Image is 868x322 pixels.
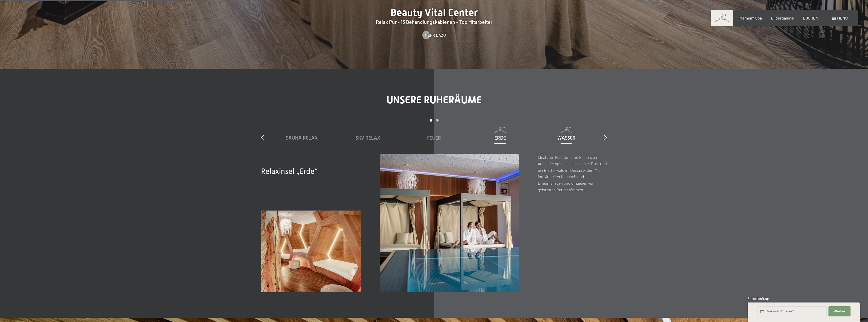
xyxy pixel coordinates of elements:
[380,154,519,292] img: Ein Wellness-Urlaub in Südtirol – 7.700 m² Spa, 10 Saunen
[771,15,794,20] a: Bildergalerie
[356,135,380,141] span: Sky Relax
[286,135,318,141] span: Sauna Relax
[427,135,441,141] span: Feuer
[738,15,762,20] a: Premium Spa
[430,119,432,122] div: Carousel Page 1 (Current Slide)
[557,135,576,141] span: Wasser
[837,15,848,20] span: Menü
[436,119,439,122] div: Carousel Page 2
[261,167,318,176] span: Relaxinsel „Erde“
[834,309,845,314] span: Weiter
[828,306,850,317] button: Weiter
[386,94,482,106] span: Unsere Ruheräume
[748,297,770,301] span: Schnellanfrage
[494,135,506,141] span: Erde
[538,154,607,193] p: Ideal zum Plaudern und Faulenzen. Auch hier spiegeln sich Mutter Erde und ein Blätterwald im Desi...
[422,32,446,38] a: Mehr dazu
[269,119,599,127] div: Carousel Pagination
[803,15,818,20] a: BUCHEN
[425,32,446,38] span: Mehr dazu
